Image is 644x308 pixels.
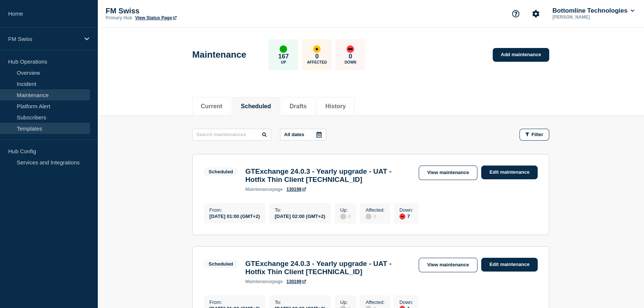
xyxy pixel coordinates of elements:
[366,214,371,219] div: disabled
[241,103,271,110] button: Scheduled
[399,213,413,219] div: 7
[209,261,233,267] div: Scheduled
[280,129,326,141] button: All dates
[345,60,357,64] p: Down
[284,132,304,137] p: All dates
[551,7,636,15] button: Bottomline Technologies
[481,166,538,179] a: Edit maintenance
[366,213,384,219] div: 0
[349,53,352,60] p: 0
[531,132,543,137] span: Filter
[8,36,80,42] p: FM Swiss
[519,129,549,141] button: Filter
[366,299,384,305] p: Affected :
[399,214,405,219] div: down
[481,258,538,272] a: Edit maintenance
[245,187,273,192] span: maintenance
[192,129,271,141] input: Search maintenances
[551,15,628,20] p: [PERSON_NAME]
[245,187,283,192] p: page
[493,48,549,62] a: Add maintenance
[209,169,233,174] div: Scheduled
[280,45,287,53] div: up
[209,213,260,219] div: [DATE] 01:00 (GMT+2)
[192,49,246,60] h1: Maintenance
[347,45,354,53] div: down
[245,279,283,284] p: page
[209,207,260,213] p: From :
[290,103,307,110] button: Drafts
[340,214,346,219] div: disabled
[209,299,260,305] p: From :
[106,7,254,15] p: FM Swiss
[245,167,411,184] h3: GTExchange 24.0.3 - Yearly upgrade - UAT - Hotfix Thin Client [TECHNICAL_ID]
[286,187,306,192] a: 130198
[340,299,351,305] p: Up :
[419,166,477,180] a: View maintenance
[106,15,132,20] p: Primary Hub
[275,213,325,219] div: [DATE] 02:00 (GMT+2)
[286,279,306,284] a: 130199
[399,299,413,305] p: Down :
[245,279,273,284] span: maintenance
[275,299,325,305] p: To :
[340,213,351,219] div: 0
[340,207,351,213] p: Up :
[508,6,524,22] button: Support
[201,103,222,110] button: Current
[399,207,413,213] p: Down :
[325,103,346,110] button: History
[313,45,321,53] div: affected
[307,60,327,64] p: Affected
[419,258,477,272] a: View maintenance
[315,53,319,60] p: 0
[528,6,544,22] button: Account settings
[275,207,325,213] p: To :
[278,53,289,60] p: 167
[135,15,176,20] a: View Status Page
[366,207,384,213] p: Affected :
[281,60,286,64] p: Up
[245,260,411,276] h3: GTExchange 24.0.3 - Yearly upgrade - UAT - Hotfix Thin Client [TECHNICAL_ID]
